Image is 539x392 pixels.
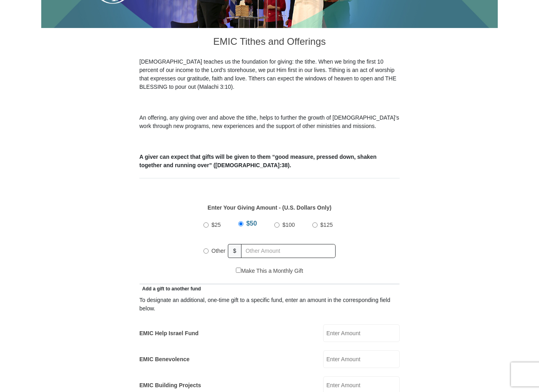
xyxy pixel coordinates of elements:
[228,244,241,258] span: $
[139,381,201,390] label: EMIC Building Projects
[139,58,400,91] p: [DEMOGRAPHIC_DATA] teaches us the foundation for giving: the tithe. When we bring the first 10 pe...
[241,244,336,258] input: Other Amount
[236,268,241,273] input: Make This a Monthly Gift
[207,204,331,211] strong: Enter Your Giving Amount - (U.S. Dollars Only)
[323,324,400,342] input: Enter Amount
[139,154,376,168] b: A giver can expect that gifts will be given to them “good measure, pressed down, shaken together ...
[246,220,257,227] span: $50
[282,222,295,228] span: $100
[211,248,225,254] span: Other
[139,114,400,130] p: An offering, any giving over and above the tithe, helps to further the growth of [DEMOGRAPHIC_DAT...
[139,28,400,58] h3: EMIC Tithes and Offerings
[323,350,400,368] input: Enter Amount
[320,222,333,228] span: $125
[139,286,201,292] span: Add a gift to another fund
[139,329,199,338] label: EMIC Help Israel Fund
[236,267,303,275] label: Make This a Monthly Gift
[211,222,221,228] span: $25
[139,296,400,313] div: To designate an additional, one-time gift to a specific fund, enter an amount in the correspondin...
[139,355,189,364] label: EMIC Benevolence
